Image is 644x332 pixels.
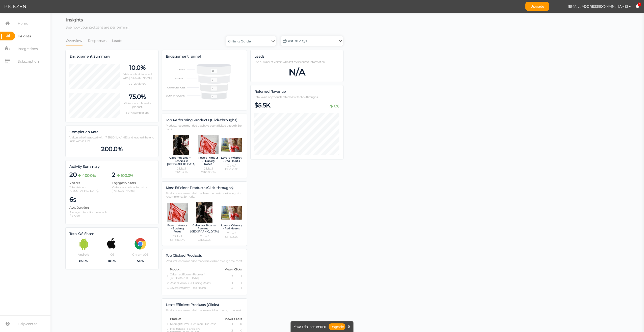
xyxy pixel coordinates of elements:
text: VIEWS [177,68,185,70]
p: 10.0% [98,259,126,263]
text: COMPLETIONS [167,86,186,89]
img: 6d7a1b91338d77baa37161273c9f8cbe [554,2,563,11]
span: Visitors [69,181,80,185]
span: Visitors who interacted with [PERSON_NAME] and reached the end slide with results. [69,136,154,143]
span: [EMAIL_ADDRESS][DOMAIN_NAME] [568,4,628,8]
td: 1 [234,281,242,285]
td: 3 [225,273,233,280]
span: Activity Summary [69,164,99,169]
span: Views [225,317,233,321]
span: Insights [18,32,31,40]
span: Home [18,19,28,28]
span: 200.0% [101,145,122,153]
span: 2 [112,171,115,179]
span: Total visitors to [GEOGRAPHIC_DATA]. [69,185,99,193]
text: 20 [212,70,214,72]
p: 3 of 4 completions [120,111,154,115]
span: Clicks [234,268,242,271]
b: 400.0% [82,173,96,178]
h4: Rose d`Amour - Blushing Roses [198,156,219,165]
text: 4 [212,87,213,90]
p: 85.0% [69,259,98,263]
li: Responses [88,36,112,45]
p: Android [69,253,98,256]
span: 20 [69,171,77,179]
span: Views [225,268,233,271]
span: Clicks: 1 CTR: 33.3% [225,164,238,171]
span: See how your pickzens are performing [66,25,129,30]
span: Clicks: 1 CTR: 100.0% [201,167,216,174]
span: Total OS Share [69,231,94,236]
p: 5.0% [126,259,154,263]
span: Products recommended that have the best click-through to recommendation ratio. [166,192,240,199]
a: Upgrade [329,323,345,330]
a: Leads [112,36,122,45]
span: Products recommended that were clicked through the most. [166,259,243,263]
li: Leads [112,36,127,45]
p: 10.0% [120,64,154,72]
h4: Lover's Whimsy - Red Hearts [221,156,242,162]
td: Midnight Sister - Cerulean Blue Rose [170,322,224,326]
h4: Avg. Duration [69,206,112,209]
span: Your trial has ended [294,325,326,328]
td: 0 [234,322,242,326]
p: 75.0% [120,93,154,101]
span: Visitors who interacted with [PERSON_NAME]. [123,73,152,80]
td: 1 [225,322,233,326]
span: Clicks: 1 CTR: 33.3% [175,167,187,174]
td: 2 [167,281,169,285]
span: Total value of products referred with click-throughs. [254,95,318,99]
span: Subscription [18,57,39,65]
img: Pickzen logo [5,4,26,10]
span: Clicks: 1 CTR: 33.3% [198,235,211,242]
td: 1 [234,273,242,280]
span: Top Performing Products (Click-throughs) [166,118,237,122]
div: N/A [254,66,339,78]
span: Engagement funnel [166,54,201,59]
span: Average interaction time with Pickzen. [69,210,107,218]
td: 3 [167,286,169,290]
span: Top Clicked Products [166,253,202,258]
a: Last 30 days [281,36,343,46]
span: Referred Revenue [254,89,286,94]
p: ChromeOS [126,253,154,256]
span: Product [170,317,181,321]
span: Clicks [234,317,242,321]
span: Engagement Summary [69,54,110,59]
span: $5.5K [254,102,270,109]
td: 1 [167,322,169,326]
span: Completion Rate [69,130,99,134]
td: 3 [225,286,233,290]
span: Least Efficient Products (Clicks) [166,302,219,307]
span: Insights [66,17,83,23]
text: STARTS [175,77,183,80]
a: Responses [88,36,107,45]
span: Help center [18,320,37,328]
h4: Rose d`Amour - Blushing Roses [167,224,188,233]
text: 2 [212,79,213,82]
span: Products recommended that were clicked through the least. [166,309,242,312]
a: Overview [66,36,83,45]
p: iOS [98,253,126,256]
span: Engaged Visitors [112,181,136,185]
h4: Lover's Whimsy - Red Hearts [221,224,242,230]
text: 3 [212,96,213,98]
td: Lover's Whimsy - Red Hearts [170,286,224,290]
span: Visitors who clicked a product. [124,102,151,109]
h4: Cabernet Bloom - Peonies in [GEOGRAPHIC_DATA] [167,156,196,165]
span: Products recommended that have been clicked through the most. [166,124,242,131]
span: Clicks: 1 CTR: 100.0% [170,235,185,242]
b: 0% [334,104,339,108]
span: Product [170,268,181,271]
h4: Cabernet Bloom - Peonies in [GEOGRAPHIC_DATA] [190,224,219,233]
label: Leads [254,54,264,59]
p: 2 of 20 visitors [120,82,154,86]
span: Clicks: 1 CTR: 33.3% [225,232,238,239]
td: Cabernet Bloom - Peonies in [GEOGRAPHIC_DATA] [170,273,224,280]
span: 6 [638,3,641,6]
span: Visitors who interacted with [PERSON_NAME]. [112,185,146,193]
span: 6s [69,196,76,203]
text: CLICK-THROUGHS [166,94,185,97]
td: Rose d`Amour - Blushing Roses [170,281,224,285]
span: The number of visitors who left their contact information. [254,60,325,64]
